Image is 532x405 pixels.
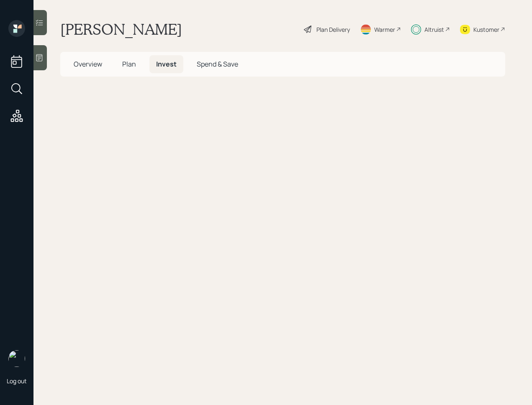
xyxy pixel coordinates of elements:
[197,59,238,69] span: Spend & Save
[60,20,182,38] h1: [PERSON_NAME]
[316,25,350,34] div: Plan Delivery
[74,59,102,69] span: Overview
[424,25,444,34] div: Altruist
[156,59,177,69] span: Invest
[7,377,27,385] div: Log out
[374,25,395,34] div: Warmer
[473,25,499,34] div: Kustomer
[122,59,136,69] span: Plan
[8,350,25,367] img: retirable_logo.png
